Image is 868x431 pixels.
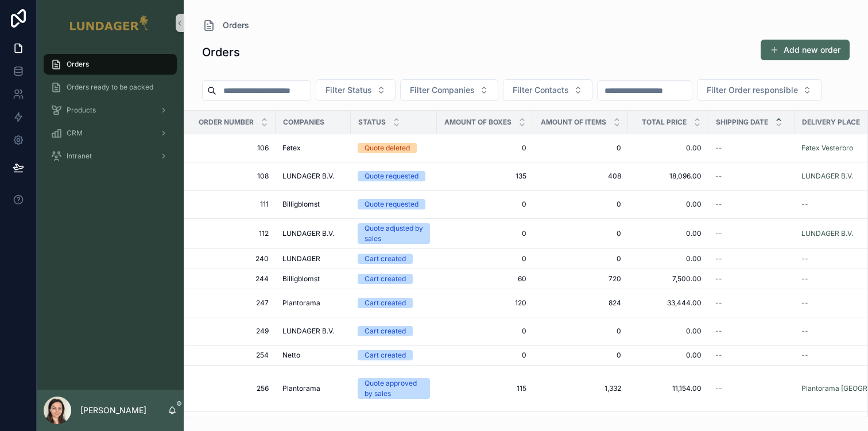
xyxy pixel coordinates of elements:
[358,199,430,209] a: Quote requested
[801,254,808,263] span: --
[44,54,177,75] a: Orders
[282,200,344,209] a: Billigblomst
[358,326,430,336] a: Cart created
[444,298,526,308] a: 120
[198,254,269,263] a: 240
[198,200,269,209] span: 111
[358,143,430,153] a: Quote deleted
[44,77,177,98] a: Orders ready to be packed
[198,143,269,153] span: 106
[365,199,418,209] div: Quote requested
[282,274,320,284] span: Billigblomst
[801,172,853,181] a: LUNDAGER B.V.
[358,378,430,399] a: Quote approved by sales
[540,274,621,284] a: 720
[715,351,722,360] span: --
[540,229,621,238] span: 0
[635,229,702,238] a: 0.00
[715,254,722,263] span: --
[540,254,621,263] span: 0
[365,143,410,153] div: Quote deleted
[635,172,702,181] span: 18,096.00
[715,172,722,181] span: --
[801,351,808,360] span: --
[44,100,177,121] a: Products
[80,405,146,416] p: [PERSON_NAME]
[365,378,423,399] div: Quote approved by sales
[365,223,423,244] div: Quote adjusted by sales
[444,229,526,238] a: 0
[444,274,526,284] a: 60
[198,351,269,360] a: 254
[715,327,788,336] a: --
[198,384,269,393] span: 256
[715,254,788,263] a: --
[801,298,808,308] span: --
[635,200,702,209] span: 0.00
[198,298,269,308] a: 247
[325,84,372,96] span: Filter Status
[69,14,151,32] img: App logo
[444,384,526,393] a: 115
[503,79,592,101] button: Select Button
[444,327,526,336] a: 0
[716,118,768,127] span: Shipping date
[444,254,526,263] a: 0
[365,326,406,336] div: Cart created
[444,118,511,127] span: Amount of boxes
[540,327,621,336] span: 0
[715,200,722,209] span: --
[715,274,788,284] a: --
[282,327,344,336] a: LUNDAGER B.V.
[635,143,702,153] a: 0.00
[761,40,850,60] button: Add new order
[715,172,788,181] a: --
[365,350,406,360] div: Cart created
[365,171,418,181] div: Quote requested
[707,84,798,96] span: Filter Order responsible
[715,143,788,153] a: --
[715,298,722,308] span: --
[67,129,83,138] span: CRM
[540,384,621,393] a: 1,332
[444,351,526,360] span: 0
[198,327,269,336] a: 249
[67,83,153,92] span: Orders ready to be packed
[198,229,269,238] a: 112
[400,79,498,101] button: Select Button
[282,298,344,308] a: Plantorama
[282,143,301,153] span: Føtex
[635,274,702,284] a: 7,500.00
[635,254,702,263] span: 0.00
[715,298,788,308] a: --
[365,274,406,284] div: Cart created
[444,172,526,181] a: 135
[202,18,249,32] a: Orders
[67,106,96,115] span: Products
[715,229,788,238] a: --
[358,298,430,308] a: Cart created
[282,351,300,360] span: Netto
[282,274,344,284] a: Billigblomst
[540,172,621,181] span: 408
[540,143,621,153] a: 0
[202,44,240,60] h1: Orders
[282,143,344,153] a: Føtex
[282,384,320,393] span: Plantorama
[282,172,334,181] span: LUNDAGER B.V.
[282,351,344,360] a: Netto
[635,351,702,360] span: 0.00
[282,327,334,336] span: LUNDAGER B.V.
[715,384,722,393] span: --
